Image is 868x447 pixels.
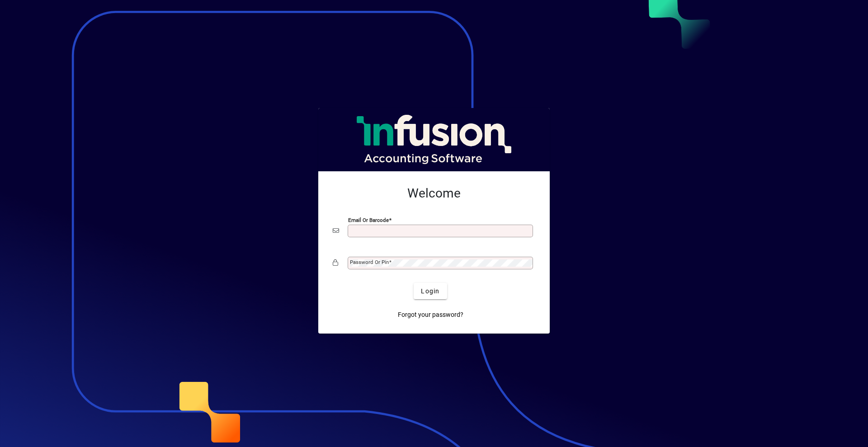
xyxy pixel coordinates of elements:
[350,259,389,265] mat-label: Password or Pin
[348,217,389,223] mat-label: Email or Barcode
[333,186,535,201] h2: Welcome
[398,310,463,320] span: Forgot your password?
[414,283,447,299] button: Login
[421,287,439,296] span: Login
[394,306,467,323] a: Forgot your password?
